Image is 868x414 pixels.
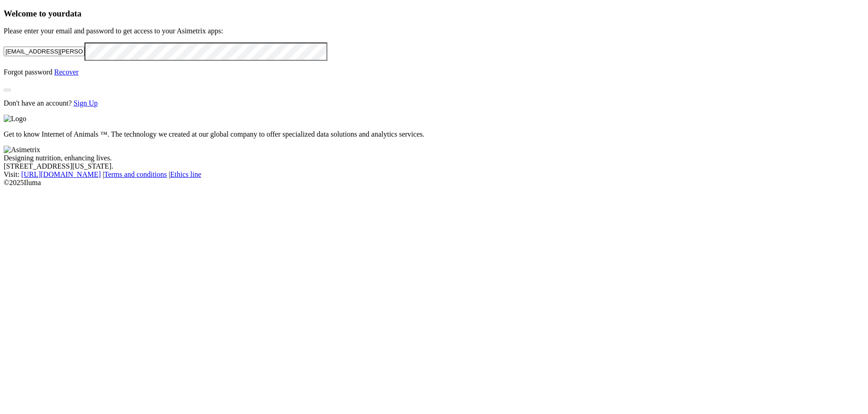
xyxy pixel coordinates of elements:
[4,68,864,76] p: Forgot password
[104,170,167,178] a: Terms and conditions
[4,154,864,162] div: Designing nutrition, enhancing lives.
[4,99,864,107] p: Don't have an account?
[4,179,864,187] div: © 2025 Iluma
[65,9,81,18] span: data
[74,99,98,107] a: Sign Up
[4,27,864,35] p: Please enter your email and password to get access to your Asimetrix apps:
[4,162,864,170] div: [STREET_ADDRESS][US_STATE].
[4,146,40,154] img: Asimetrix
[4,47,84,56] input: Your email
[21,170,101,178] a: [URL][DOMAIN_NAME]
[54,68,79,76] a: Recover
[4,170,864,179] div: Visit : | |
[4,115,26,123] img: Logo
[170,170,201,178] a: Ethics line
[4,130,864,138] p: Get to know Internet of Animals ™. The technology we created at our global company to offer speci...
[4,9,864,19] h3: Welcome to your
